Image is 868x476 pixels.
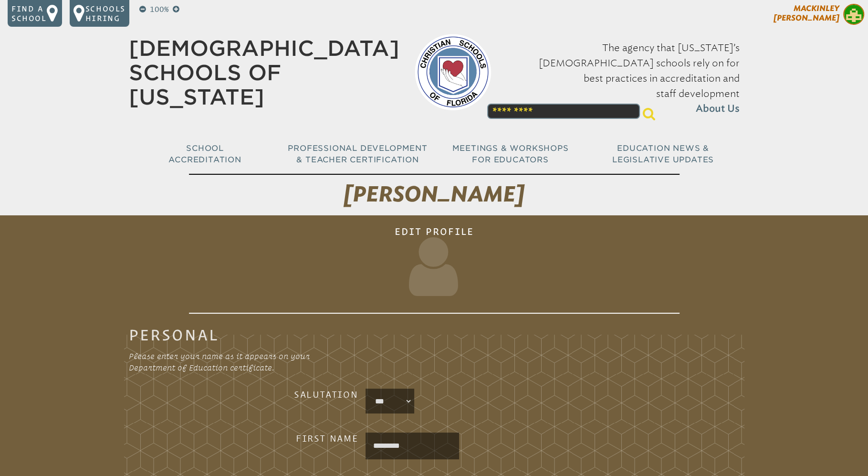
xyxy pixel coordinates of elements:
span: Meetings & Workshops for Educators [452,144,569,164]
h3: First Name [205,433,358,444]
span: Mackinley [PERSON_NAME] [774,4,839,22]
p: 100% [148,4,171,15]
span: School Accreditation [168,144,241,164]
span: [PERSON_NAME] [344,181,524,207]
p: Please enter your name as it appears on your Department of Education certificate. [129,350,323,373]
img: csf-logo-web-colors.png [415,34,491,110]
img: f2508f52bc3e29e661dad5b46271e04e [843,4,864,25]
select: persons_salutation [367,391,412,412]
a: [DEMOGRAPHIC_DATA] Schools of [US_STATE] [129,36,399,109]
p: Schools Hiring [85,4,125,23]
span: About Us [696,101,740,116]
legend: Personal [129,329,220,340]
span: Education News & Legislative Updates [612,144,714,164]
h1: Edit Profile [189,219,680,314]
h3: Salutation [205,389,358,400]
p: The agency that [US_STATE]’s [DEMOGRAPHIC_DATA] schools rely on for best practices in accreditati... [506,40,740,116]
p: Find a school [11,4,47,23]
span: Professional Development & Teacher Certification [288,144,427,164]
